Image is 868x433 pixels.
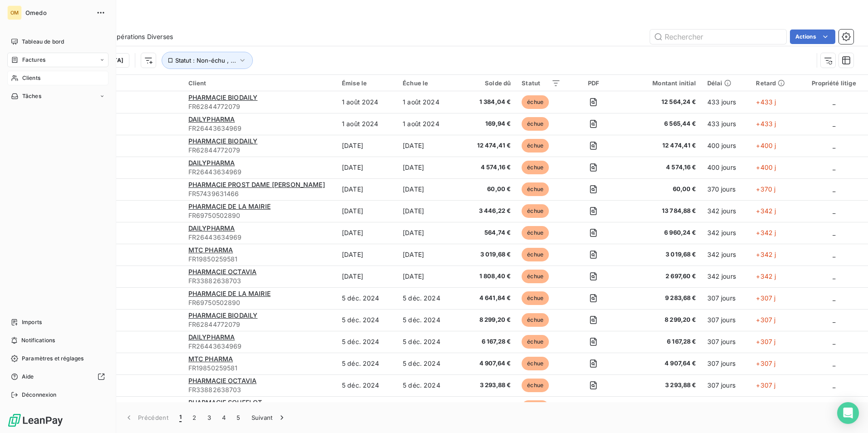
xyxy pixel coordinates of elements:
[188,167,331,177] span: FR26443634969
[217,408,231,427] button: 4
[397,113,458,135] td: 1 août 2024
[188,146,331,155] span: FR62844772079
[188,355,233,363] span: MTC PHARMA
[702,200,751,222] td: 342 jours
[522,335,549,349] span: échue
[7,5,22,20] div: OM
[756,142,776,149] span: +400 j
[626,337,696,346] span: 6 167,28 €
[336,331,397,353] td: 5 déc. 2024
[464,79,511,87] div: Solde dû
[756,359,775,367] span: +307 j
[833,251,835,258] span: _
[702,266,751,287] td: 342 jours
[336,113,397,135] td: 1 août 2024
[336,157,397,178] td: [DATE]
[626,294,696,303] span: 9 283,68 €
[833,98,835,106] span: _
[179,413,182,422] span: 1
[522,182,549,196] span: échue
[702,396,751,418] td: 279 jours
[397,157,458,178] td: [DATE]
[756,185,775,193] span: +370 j
[397,396,458,418] td: 2 janv. 2025
[231,408,246,427] button: 5
[336,396,397,418] td: 2 janv. 2025
[188,202,271,210] span: PHARMACIE DE LA MAIRIE
[572,79,615,87] div: PDF
[702,222,751,244] td: 342 jours
[397,244,458,266] td: [DATE]
[188,311,258,319] span: PHARMACIE BIODAILY
[837,402,859,424] div: Open Intercom Messenger
[756,163,776,171] span: +400 j
[336,91,397,113] td: 1 août 2024
[464,228,511,237] span: 564,74 €
[626,163,696,172] span: 4 574,16 €
[626,98,696,107] span: 12 564,24 €
[188,333,235,341] span: DAILYPHARMA
[626,141,696,150] span: 12 474,41 €
[756,229,776,236] span: +342 j
[397,91,458,113] td: 1 août 2024
[464,381,511,390] span: 3 293,88 €
[756,207,776,215] span: +342 j
[626,119,696,128] span: 6 565,44 €
[188,290,271,297] span: PHARMACIE DE LA MAIRIE
[188,246,233,254] span: MTC PHARMA
[702,309,751,331] td: 307 jours
[188,211,331,220] span: FR69750502890
[174,408,187,427] button: 1
[707,79,745,87] div: Délai
[188,115,235,123] span: DAILYPHARMA
[22,391,57,399] span: Déconnexion
[7,369,108,384] a: Aide
[702,331,751,353] td: 307 jours
[464,163,511,172] span: 4 574,16 €
[397,287,458,309] td: 5 déc. 2024
[833,338,835,345] span: _
[702,244,751,266] td: 342 jours
[22,38,64,46] span: Tableau de bord
[833,142,835,149] span: _
[188,385,331,394] span: FR33882638703
[702,287,751,309] td: 307 jours
[336,287,397,309] td: 5 déc. 2024
[397,353,458,374] td: 5 déc. 2024
[22,373,34,381] span: Aide
[464,250,511,259] span: 3 019,68 €
[756,98,776,106] span: +433 j
[756,251,776,258] span: +342 j
[833,163,835,171] span: _
[522,161,549,174] span: échue
[187,408,202,427] button: 2
[336,309,397,331] td: 5 déc. 2024
[246,408,292,427] button: Suivant
[833,294,835,302] span: _
[119,408,174,427] button: Précédent
[336,374,397,396] td: 5 déc. 2024
[702,113,751,135] td: 433 jours
[522,95,549,109] span: échue
[188,159,235,167] span: DAILYPHARMA
[756,381,775,389] span: +307 j
[522,291,549,305] span: échue
[112,32,173,41] span: Opérations Diverses
[464,185,511,194] span: 60,00 €
[188,233,331,242] span: FR26443634969
[626,381,696,390] span: 3 293,88 €
[702,353,751,374] td: 307 jours
[522,313,549,327] span: échue
[464,272,511,281] span: 1 808,40 €
[22,92,41,100] span: Tâches
[702,178,751,200] td: 370 jours
[188,224,235,232] span: DAILYPHARMA
[336,244,397,266] td: [DATE]
[464,141,511,150] span: 12 474,41 €
[202,408,217,427] button: 3
[397,309,458,331] td: 5 déc. 2024
[464,294,511,303] span: 4 641,84 €
[188,377,257,384] span: PHARMACIE OCTAVIA
[188,79,331,87] div: Client
[626,207,696,216] span: 13 784,88 €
